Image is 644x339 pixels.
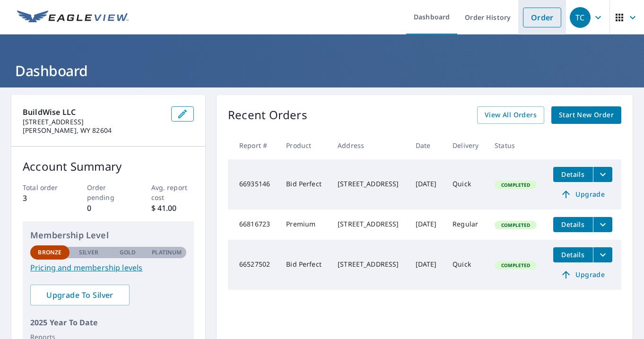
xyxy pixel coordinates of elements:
[23,118,164,126] p: [STREET_ADDRESS]
[23,192,66,204] p: 3
[120,248,136,257] p: Gold
[228,240,278,290] td: 66527502
[496,222,536,228] span: Completed
[338,260,400,269] div: [STREET_ADDRESS]
[553,247,593,262] button: detailsBtn-66527502
[338,219,400,229] div: [STREET_ADDRESS]
[553,267,612,282] a: Upgrade
[408,131,445,159] th: Date
[30,262,186,273] a: Pricing and membership levels
[559,250,587,259] span: Details
[593,167,612,182] button: filesDropdownBtn-66935146
[496,262,536,269] span: Completed
[559,170,587,179] span: Details
[477,106,544,124] a: View All Orders
[496,182,536,188] span: Completed
[151,202,194,214] p: $ 41.00
[553,217,593,232] button: detailsBtn-66816723
[593,217,612,232] button: filesDropdownBtn-66816723
[228,209,278,240] td: 66816723
[278,209,330,240] td: Premium
[487,131,546,159] th: Status
[23,106,164,118] p: BuildWise LLC
[228,159,278,209] td: 66935146
[485,109,537,121] span: View All Orders
[445,240,487,290] td: Quick
[408,209,445,240] td: [DATE]
[278,131,330,159] th: Product
[23,126,164,135] p: [PERSON_NAME], WY 82604
[445,209,487,240] td: Regular
[553,167,593,182] button: detailsBtn-66935146
[38,248,61,257] p: Bronze
[228,106,307,124] p: Recent Orders
[523,8,561,27] a: Order
[559,109,614,121] span: Start New Order
[87,202,130,214] p: 0
[23,158,194,175] p: Account Summary
[17,10,129,25] img: EV Logo
[338,179,400,189] div: [STREET_ADDRESS]
[87,183,130,202] p: Order pending
[30,285,130,305] a: Upgrade To Silver
[408,240,445,290] td: [DATE]
[38,290,122,300] span: Upgrade To Silver
[445,131,487,159] th: Delivery
[593,247,612,262] button: filesDropdownBtn-66527502
[559,189,607,200] span: Upgrade
[551,106,621,124] a: Start New Order
[151,183,194,202] p: Avg. report cost
[30,317,186,328] p: 2025 Year To Date
[152,248,182,257] p: Platinum
[30,229,186,242] p: Membership Level
[559,269,607,280] span: Upgrade
[278,240,330,290] td: Bid Perfect
[408,159,445,209] td: [DATE]
[570,7,591,28] div: TC
[228,131,278,159] th: Report #
[553,187,612,202] a: Upgrade
[330,131,408,159] th: Address
[11,61,633,80] h1: Dashboard
[79,248,99,257] p: Silver
[559,220,587,229] span: Details
[445,159,487,209] td: Quick
[278,159,330,209] td: Bid Perfect
[23,183,66,192] p: Total order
